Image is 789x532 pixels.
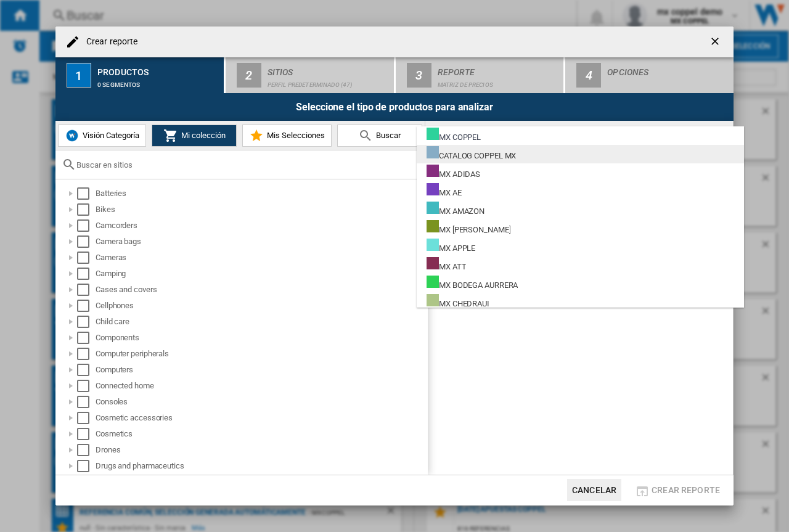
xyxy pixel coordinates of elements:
div: MX ADIDAS [427,165,480,180]
div: MX [PERSON_NAME] [427,220,510,235]
div: MX BODEGA AURRERA [427,276,518,291]
div: MX COPPEL [427,128,481,143]
div: CATALOG COPPEL MX [427,146,516,162]
div: MX AMAZON [427,202,484,217]
div: MX ATT [427,257,466,272]
div: MX AE [427,183,462,198]
div: MX CHEDRAUI [427,294,489,309]
div: MX APPLE [427,239,475,254]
